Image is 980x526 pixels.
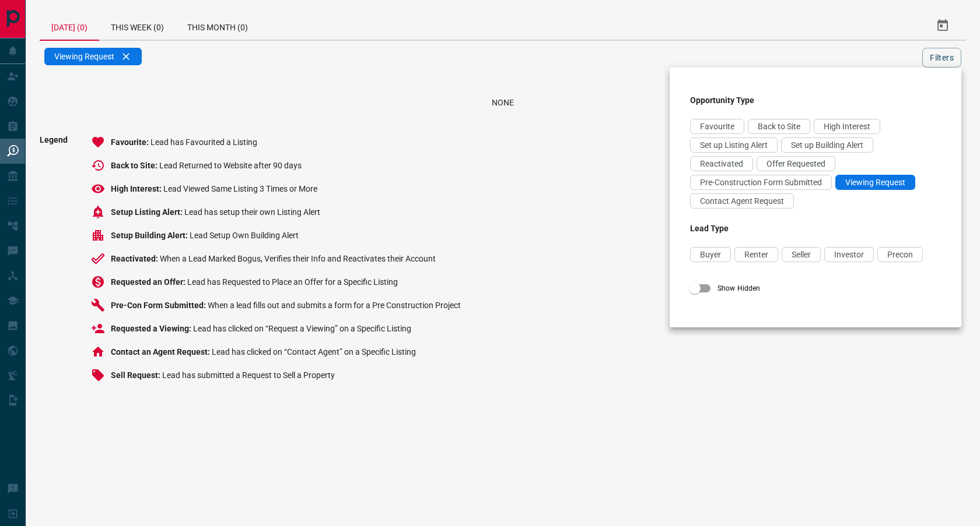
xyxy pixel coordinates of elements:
span: Set up Building Alert [791,140,863,150]
h3: Lead Type [690,224,941,233]
div: Offer Requested [757,156,835,171]
span: Contact Agent Request [700,196,784,206]
div: Seller [782,247,821,262]
div: Precon [877,247,923,262]
span: Renter [744,250,768,259]
span: Precon [887,250,913,259]
div: Investor [824,247,874,262]
div: Reactivated [690,156,753,171]
span: Show Hidden [717,283,760,294]
div: Set up Building Alert [781,137,873,153]
span: Seller [792,250,811,259]
div: Set up Listing Alert [690,137,778,153]
div: Favourite [690,119,744,134]
div: Buyer [690,247,731,262]
div: Back to Site [748,119,810,134]
span: Reactivated [700,159,743,168]
div: High Interest [814,119,880,134]
span: Pre-Construction Form Submitted [700,178,822,187]
span: High Interest [824,122,870,131]
h3: Opportunity Type [690,96,941,105]
div: Pre-Construction Form Submitted [690,175,832,190]
span: Set up Listing Alert [700,140,768,150]
div: Contact Agent Request [690,193,794,209]
span: Favourite [700,122,734,131]
span: Investor [834,250,864,259]
div: Renter [734,247,778,262]
span: Back to Site [758,122,800,131]
span: Offer Requested [766,159,825,168]
span: Viewing Request [845,178,905,187]
span: Buyer [700,250,721,259]
div: Viewing Request [835,175,915,190]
